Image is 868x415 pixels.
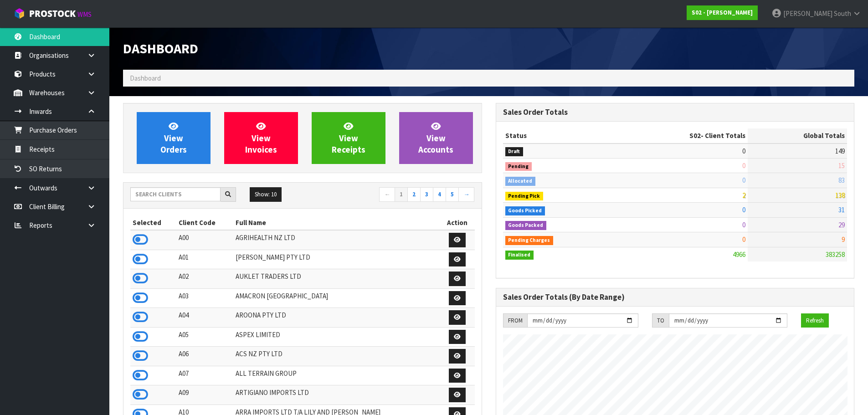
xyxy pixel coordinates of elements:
span: 9 [842,235,845,244]
th: Client Code [176,215,234,230]
a: ViewReceipts [312,112,385,164]
span: [PERSON_NAME] [783,9,832,18]
span: 138 [835,191,845,200]
span: Draft [505,147,524,156]
td: A06 [176,347,234,366]
button: Show: 10 [250,187,282,202]
span: View Orders [160,121,187,155]
span: Pending Pick [505,192,544,201]
h3: Sales Order Totals (By Date Range) [503,293,847,302]
td: A01 [176,250,234,269]
nav: Page navigation [309,187,475,203]
a: → [458,187,474,202]
button: Refresh [801,313,829,328]
a: 5 [446,187,459,202]
span: 15 [838,161,845,170]
td: A05 [176,327,234,347]
span: Dashboard [130,74,161,82]
span: 0 [742,161,745,170]
a: S02 - [PERSON_NAME] [687,5,758,20]
span: Goods Packed [505,221,547,230]
span: 0 [742,235,745,244]
strong: S02 - [PERSON_NAME] [692,9,753,16]
td: A07 [176,366,234,385]
a: 1 [395,187,408,202]
span: 0 [742,205,745,214]
td: AUKLET TRADERS LTD [233,269,440,289]
small: WMS [77,10,92,19]
span: Allocated [505,177,536,186]
td: A00 [176,230,234,250]
div: TO [652,313,669,328]
span: View Accounts [418,121,453,155]
td: [PERSON_NAME] PTY LTD [233,250,440,269]
a: ← [379,187,395,202]
a: 4 [433,187,446,202]
a: 2 [407,187,421,202]
th: Action [440,215,475,230]
span: 0 [742,220,745,229]
span: S02 [689,131,701,140]
span: 4966 [733,250,745,259]
span: Dashboard [123,40,198,57]
span: 383258 [826,250,845,259]
img: cube-alt.png [14,8,25,19]
span: 0 [742,147,745,155]
td: A02 [176,269,234,289]
span: 29 [838,220,845,229]
th: Selected [130,215,176,230]
h3: Sales Order Totals [503,108,847,117]
span: 2 [742,191,745,200]
span: View Invoices [245,121,277,155]
span: View Receipts [332,121,365,155]
div: FROM [503,313,527,328]
td: A03 [176,288,234,308]
td: AGRIHEALTH NZ LTD [233,230,440,250]
td: A09 [176,385,234,405]
th: Full Name [233,215,440,230]
span: Goods Picked [505,206,545,215]
input: Search clients [130,187,221,201]
span: Finalised [505,251,534,260]
span: 0 [742,176,745,184]
span: ProStock [29,8,76,20]
td: A04 [176,308,234,328]
span: Pending [505,162,532,171]
a: ViewOrders [137,112,211,164]
td: ALL TERRAIN GROUP [233,366,440,385]
td: AROONA PTY LTD [233,308,440,328]
td: ACS NZ PTY LTD [233,347,440,366]
td: ASPEX LIMITED [233,327,440,347]
th: - Client Totals [616,128,748,143]
span: 149 [835,147,845,155]
td: AMACRON [GEOGRAPHIC_DATA] [233,288,440,308]
span: 83 [838,176,845,184]
th: Status [503,128,617,143]
a: ViewAccounts [399,112,473,164]
a: ViewInvoices [224,112,298,164]
th: Global Totals [748,128,847,143]
span: South [834,9,851,18]
span: Pending Charges [505,236,554,245]
span: 31 [838,205,845,214]
a: 3 [420,187,433,202]
td: ARTIGIANO IMPORTS LTD [233,385,440,405]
